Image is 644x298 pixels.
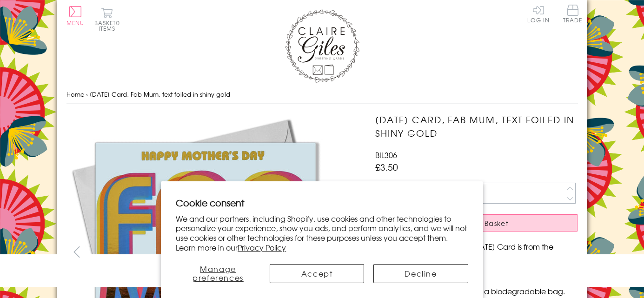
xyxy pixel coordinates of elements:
a: Privacy Policy [238,242,286,253]
a: Home [66,90,84,99]
button: Menu [66,6,85,26]
span: 0 items [99,19,120,33]
span: Trade [563,5,583,23]
span: Menu [66,19,85,27]
a: Log In [527,5,550,23]
span: BIL306 [375,149,397,160]
span: [DATE] Card, Fab Mum, text foiled in shiny gold [90,90,230,99]
a: Trade [563,5,583,25]
img: Claire Giles Greetings Cards [285,9,359,83]
button: Decline [373,264,468,283]
button: Manage preferences [176,264,260,283]
span: £3.50 [375,160,398,173]
h2: Cookie consent [176,196,468,209]
h1: [DATE] Card, Fab Mum, text foiled in shiny gold [375,113,578,140]
span: Manage preferences [193,263,244,283]
p: We and our partners, including Shopify, use cookies and other technologies to personalize your ex... [176,214,468,252]
button: Accept [270,264,364,283]
button: prev [66,241,87,262]
button: Basket0 items [94,7,120,31]
span: › [86,90,88,99]
nav: breadcrumbs [66,85,578,104]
